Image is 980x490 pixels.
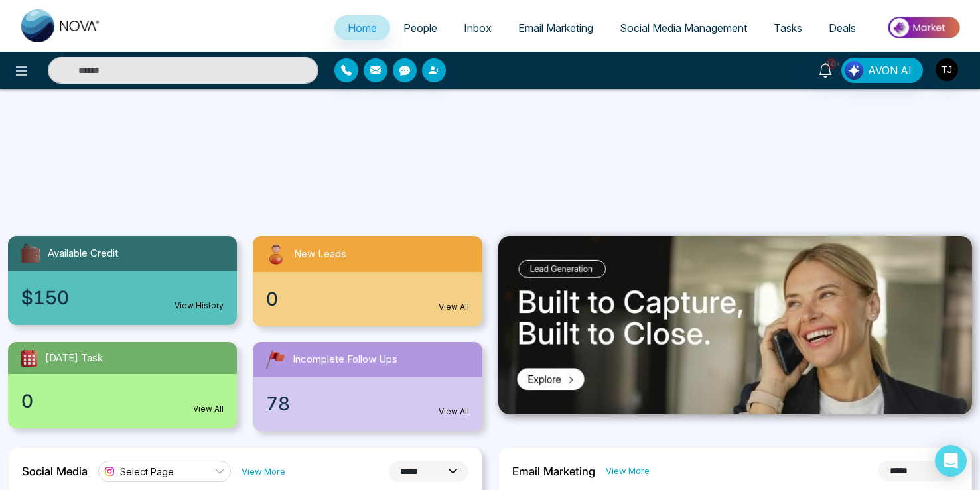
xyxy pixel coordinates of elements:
[841,58,923,83] button: AVON AI
[294,247,346,262] span: New Leads
[439,301,469,313] a: View All
[120,465,174,478] span: Select Page
[266,285,278,313] span: 0
[242,465,285,478] a: View More
[809,58,841,81] a: 10+
[620,21,747,34] span: Social Media Management
[245,342,490,431] a: Incomplete Follow Ups78View All
[48,246,118,261] span: Available Credit
[21,9,101,42] img: Nova CRM Logo
[760,15,815,40] a: Tasks
[935,445,967,477] div: Open Intercom Messenger
[505,15,606,40] a: Email Marketing
[512,465,595,478] h2: Email Marketing
[815,15,869,40] a: Deals
[245,236,490,326] a: New Leads0View All
[451,15,505,40] a: Inbox
[868,62,912,78] span: AVON AI
[263,241,289,267] img: newLeads.svg
[19,347,40,369] img: todayTask.svg
[825,58,837,70] span: 10+
[21,284,69,312] span: $150
[464,21,492,34] span: Inbox
[19,241,42,265] img: availableCredit.svg
[774,21,802,34] span: Tasks
[293,352,397,367] span: Incomplete Follow Ups
[606,15,760,40] a: Social Media Management
[334,15,390,40] a: Home
[21,387,33,415] span: 0
[390,15,451,40] a: People
[348,21,377,34] span: Home
[876,13,972,42] img: Market-place.gif
[936,58,958,81] img: User Avatar
[845,61,863,80] img: Lead Flow
[403,21,437,34] span: People
[175,300,224,312] a: View History
[45,351,103,366] span: [DATE] Task
[439,406,469,418] a: View All
[606,465,650,477] a: View More
[829,21,856,34] span: Deals
[193,403,224,415] a: View All
[518,21,593,34] span: Email Marketing
[498,236,972,414] img: .
[22,465,88,478] h2: Social Media
[263,347,287,371] img: followUps.svg
[266,390,290,418] span: 78
[103,465,116,478] img: instagram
